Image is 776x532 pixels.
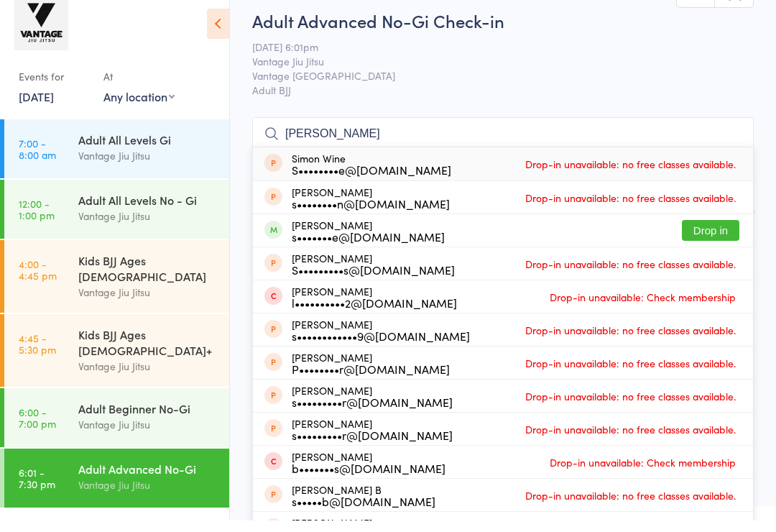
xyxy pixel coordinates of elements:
img: Vantage Jiu Jitsu [14,11,68,62]
div: [PERSON_NAME] [292,396,453,419]
a: 4:00 -4:45 pmKids BJJ Ages [DEMOGRAPHIC_DATA]Vantage Jiu Jitsu [4,252,229,324]
div: [PERSON_NAME] [292,462,445,485]
time: 4:45 - 5:30 pm [19,344,56,367]
div: Adult All Levels No - Gi [78,203,217,219]
div: Vantage Jiu Jitsu [78,295,217,312]
div: s••••••••n@[DOMAIN_NAME] [292,209,450,221]
div: [PERSON_NAME] [292,429,453,452]
span: Drop-in unavailable: no free classes available. [522,397,739,418]
span: Adult BJJ [252,94,754,109]
span: [DATE] 6:01pm [252,51,731,65]
div: s•••••••••r@[DOMAIN_NAME] [292,441,453,452]
div: [PERSON_NAME] [292,231,445,254]
div: Adult All Levels Gi [78,143,217,159]
div: Vantage Jiu Jitsu [78,488,217,505]
a: 12:00 -1:00 pmAdult All Levels No - GiVantage Jiu Jitsu [4,191,229,250]
div: Kids BJJ Ages [DEMOGRAPHIC_DATA] [78,264,217,295]
div: [PERSON_NAME] [292,330,470,353]
div: [PERSON_NAME] [292,363,450,386]
div: s•••••••e@[DOMAIN_NAME] [292,242,445,254]
div: b•••••••s@[DOMAIN_NAME] [292,474,445,485]
div: Events for [19,76,89,100]
time: 4:00 - 4:45 pm [19,270,57,293]
div: Adult Advanced No-Gi [78,472,217,488]
div: Vantage Jiu Jitsu [78,219,217,236]
input: Search [252,129,754,162]
h2: Adult Advanced No-Gi Check-in [252,20,754,44]
div: Vantage Jiu Jitsu [78,159,217,175]
time: 12:00 - 1:00 pm [19,209,55,232]
span: Drop-in unavailable: no free classes available. [522,496,739,518]
span: Drop-in unavailable: Check membership [546,298,739,319]
span: Drop-in unavailable: no free classes available. [522,430,739,451]
time: 6:00 - 7:00 pm [19,418,56,441]
span: Drop-in unavailable: no free classes available. [522,265,739,286]
span: Drop-in unavailable: no free classes available. [522,198,739,220]
div: Kids BJJ Ages [DEMOGRAPHIC_DATA]+ [78,338,217,370]
a: 4:45 -5:30 pmKids BJJ Ages [DEMOGRAPHIC_DATA]+Vantage Jiu Jitsu [4,326,229,398]
a: [DATE] [19,100,54,116]
time: 7:00 - 8:00 am [19,149,56,172]
div: Any location [103,100,175,116]
a: 6:01 -7:30 pmAdult Advanced No-GiVantage Jiu Jitsu [4,460,229,519]
span: Drop-in unavailable: no free classes available. [522,331,739,352]
div: Adult Beginner No-Gi [78,412,217,428]
div: s••••••••••••9@[DOMAIN_NAME] [292,341,470,353]
span: Vantage [GEOGRAPHIC_DATA] [252,80,731,94]
span: Drop-in unavailable: Check membership [546,463,739,485]
div: [PERSON_NAME] B [292,495,435,518]
div: [PERSON_NAME] [292,297,457,320]
div: Vantage Jiu Jitsu [78,370,217,386]
span: Drop-in unavailable: no free classes available. [522,364,739,385]
div: [PERSON_NAME] [292,264,455,287]
div: S•••••••••s@[DOMAIN_NAME] [292,275,455,287]
div: Vantage Jiu Jitsu [78,428,217,444]
a: 6:00 -7:00 pmAdult Beginner No-GiVantage Jiu Jitsu [4,400,229,459]
span: Vantage Jiu Jitsu [252,65,731,80]
time: 6:01 - 7:30 pm [19,478,55,501]
div: P••••••••r@[DOMAIN_NAME] [292,375,450,386]
div: [PERSON_NAME] [292,198,450,221]
div: At [103,76,175,100]
button: Drop in [682,231,739,252]
div: s•••••••••r@[DOMAIN_NAME] [292,408,453,419]
a: 7:00 -8:00 amAdult All Levels GiVantage Jiu Jitsu [4,131,229,190]
div: S••••••••e@[DOMAIN_NAME] [292,175,451,187]
div: l••••••••••2@[DOMAIN_NAME] [292,308,457,320]
div: Simon Wine [292,164,451,187]
div: s•••••b@[DOMAIN_NAME] [292,507,435,518]
span: Drop-in unavailable: no free classes available. [522,165,739,186]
